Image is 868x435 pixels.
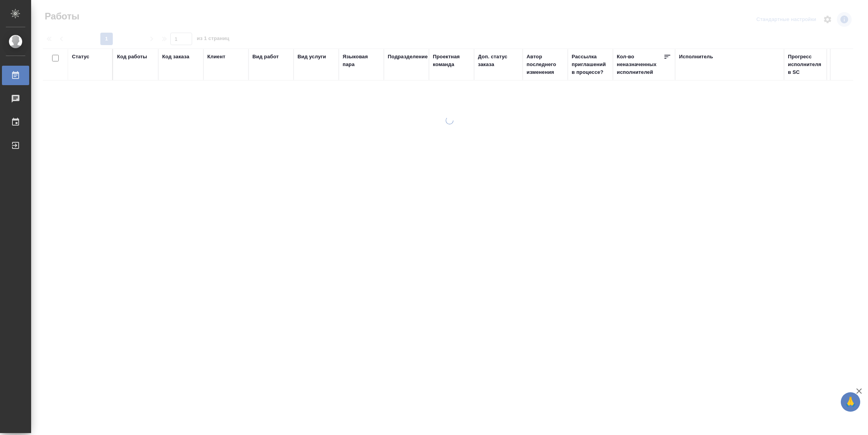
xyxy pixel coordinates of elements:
span: 🙏 [844,394,857,410]
div: Проектная команда [433,53,470,68]
div: Код работы [117,53,147,61]
div: Языковая пара [343,53,380,68]
button: 🙏 [841,392,860,412]
div: Клиент [207,53,225,61]
div: Статус [72,53,89,61]
div: Код заказа [162,53,189,61]
div: Прогресс исполнителя в SC [788,53,823,76]
div: Доп. статус заказа [478,53,519,68]
div: Рассылка приглашений в процессе? [572,53,609,76]
div: Вид услуги [297,53,326,61]
div: Подразделение [388,53,428,61]
div: Вид работ [252,53,279,61]
div: Автор последнего изменения [527,53,564,76]
div: Исполнитель [679,53,713,61]
div: Кол-во неназначенных исполнителей [617,53,663,76]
